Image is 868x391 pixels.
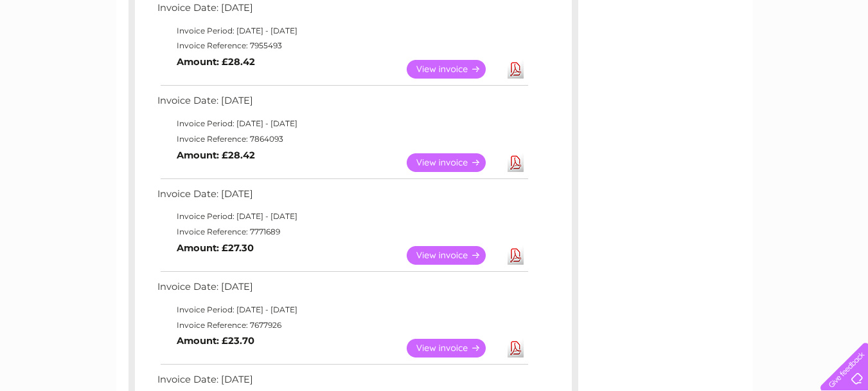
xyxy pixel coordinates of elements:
a: View [407,339,501,358]
b: Amount: £23.70 [177,335,254,347]
a: Water [642,55,666,64]
a: View [407,153,501,172]
td: Invoice Reference: 7955493 [154,38,530,53]
td: Invoice Reference: 7771689 [154,224,530,240]
div: Clear Business is a trading name of Verastar Limited (registered in [GEOGRAPHIC_DATA] No. 3667643... [131,7,738,62]
a: Download [508,246,524,265]
td: Invoice Period: [DATE] - [DATE] [154,23,530,39]
td: Invoice Period: [DATE] - [DATE] [154,209,530,224]
td: Invoice Reference: 7864093 [154,131,530,147]
b: Amount: £28.42 [177,56,255,68]
a: Download [508,153,524,172]
b: Amount: £28.42 [177,149,255,161]
td: Invoice Date: [DATE] [154,92,530,116]
td: Invoice Reference: 7677926 [154,318,530,333]
a: View [407,246,501,265]
a: Download [508,60,524,79]
td: Invoice Date: [DATE] [154,278,530,302]
td: Invoice Period: [DATE] - [DATE] [154,116,530,131]
a: Download [508,339,524,358]
a: Log out [826,55,856,64]
b: Amount: £27.30 [177,242,254,254]
a: Telecoms [710,55,748,64]
a: 0333 014 3131 [626,6,714,23]
a: Blog [756,55,775,64]
a: View [407,60,501,79]
img: logo.png [30,33,96,73]
td: Invoice Date: [DATE] [154,186,530,209]
td: Invoice Period: [DATE] - [DATE] [154,302,530,318]
a: Contact [783,55,814,64]
a: Energy [674,55,702,64]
